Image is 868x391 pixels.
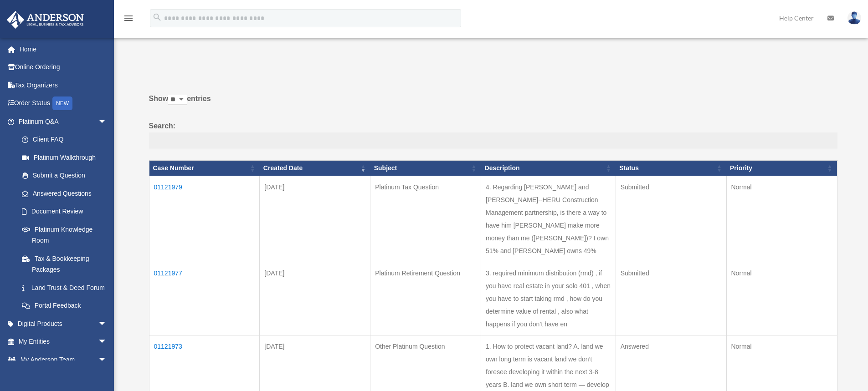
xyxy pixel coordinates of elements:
a: Client FAQ [13,131,116,149]
a: Tax & Bookkeeping Packages [13,249,116,279]
td: Platinum Tax Question [370,176,481,262]
td: 4. Regarding [PERSON_NAME] and [PERSON_NAME]--HERU Construction Management partnership, is there ... [481,176,616,262]
span: arrow_drop_down [98,315,116,333]
td: 3. required minimum distribution (rmd) , if you have real estate in your solo 401 , when you have... [481,262,616,335]
i: search [152,12,162,22]
a: Platinum Walkthrough [13,148,116,167]
a: menu [123,16,134,24]
th: Case Number: activate to sort column ascending [149,161,260,176]
i: menu [123,13,134,24]
a: Portal Feedback [13,297,116,315]
img: Anderson Advisors Platinum Portal [4,11,87,29]
a: My Anderson Teamarrow_drop_down [6,350,121,369]
th: Status: activate to sort column ascending [616,161,726,176]
td: [DATE] [260,176,370,262]
a: Tax Organizers [6,76,121,94]
a: Answered Questions [13,184,112,203]
th: Priority: activate to sort column ascending [726,161,837,176]
a: Online Ordering [6,58,121,76]
td: Submitted [616,262,726,335]
th: Description: activate to sort column ascending [481,161,616,176]
input: Search: [149,132,837,150]
label: Search: [149,120,837,150]
td: Platinum Retirement Question [370,262,481,335]
th: Created Date: activate to sort column ascending [260,161,370,176]
a: Platinum Knowledge Room [13,220,116,249]
a: Home [6,40,121,58]
td: 01121977 [149,262,260,335]
span: arrow_drop_down [98,333,116,351]
a: Document Review [13,203,116,221]
a: Land Trust & Deed Forum [13,279,116,297]
img: User Pic [847,11,861,25]
td: Normal [726,176,837,262]
td: Normal [726,262,837,335]
a: Order StatusNEW [6,94,121,113]
a: Submit a Question [13,167,116,185]
label: Show entries [149,92,837,114]
span: arrow_drop_down [98,350,116,369]
th: Subject: activate to sort column ascending [370,161,481,176]
div: NEW [52,96,72,110]
a: Digital Productsarrow_drop_down [6,315,121,333]
td: Submitted [616,176,726,262]
a: My Entitiesarrow_drop_down [6,333,121,351]
td: [DATE] [260,262,370,335]
span: arrow_drop_down [98,112,116,131]
a: Platinum Q&Aarrow_drop_down [6,112,116,131]
td: 01121979 [149,176,260,262]
select: Showentries [168,95,187,105]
